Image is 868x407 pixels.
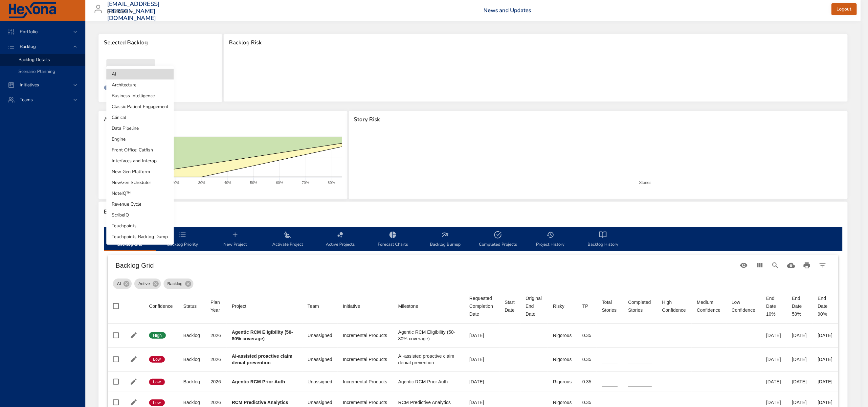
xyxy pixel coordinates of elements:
li: NoteIQ™ [106,188,174,199]
li: Revenue Cycle [106,199,174,210]
li: Classic Patient Engagement [106,101,174,112]
li: ScribeIQ [106,210,174,220]
li: Engine [106,134,174,145]
li: Business Intelligence [106,90,174,101]
li: Touchpoints [106,220,174,231]
li: Interfaces and Interop [106,155,174,166]
li: AI [106,69,174,79]
li: Clinical [106,112,174,123]
li: Architecture [106,79,174,90]
li: New Gen Platform [106,166,174,177]
li: Touchpoints Backlog Dump [106,231,174,242]
li: Front Office: Catfish [106,145,174,155]
li: NewGen Scheduler [106,177,174,188]
li: Data Pipeline [106,123,174,134]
